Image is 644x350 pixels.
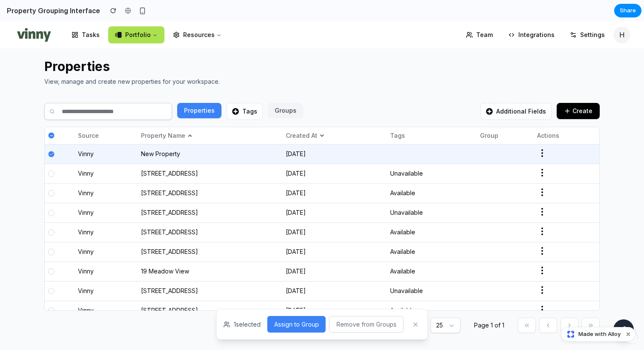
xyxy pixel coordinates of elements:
[75,260,137,279] td: Vinny
[138,221,282,240] td: [STREET_ADDRESS]
[613,5,630,22] span: H
[65,5,106,22] a: Tasks
[17,7,51,20] img: Logo
[578,330,621,339] span: Made with Alloy
[282,182,387,201] td: [DATE]
[572,85,592,94] span: Create
[563,5,612,22] a: Settings
[534,106,599,123] th: Actions
[387,106,477,123] th: Tags
[282,279,387,299] td: [DATE]
[267,295,326,311] button: Assign to Group
[138,240,282,260] td: 19 Meadow View
[387,182,477,201] td: Unavailable
[614,4,641,17] button: Share
[564,86,571,93] img: Add
[44,56,220,65] p: View, manage and create new properties for your workspace.
[75,162,137,182] td: Vinny
[620,6,636,15] span: Share
[138,182,282,201] td: [STREET_ADDRESS]
[282,201,387,221] td: [DATE]
[282,240,387,260] td: [DATE]
[75,182,137,201] td: Vinny
[75,240,137,260] td: Vinny
[75,279,137,299] td: Vinny
[75,106,137,123] th: Source
[3,6,100,16] h2: Property Grouping Interface
[75,142,137,162] td: Vinny
[138,260,282,279] td: [STREET_ADDRESS]
[138,142,282,162] td: [STREET_ADDRESS]
[286,110,317,119] span: Created At
[49,86,55,94] img: Search
[282,221,387,240] td: [DATE]
[75,221,137,240] td: Vinny
[227,82,263,99] button: Tags
[387,142,477,162] td: Unavailable
[44,37,600,53] h2: Properties
[166,5,228,22] button: Resources
[459,5,500,22] a: Team
[234,299,261,307] span: 1 selected
[387,260,477,279] td: Unavailable
[75,123,137,142] td: Vinny
[138,201,282,221] td: [STREET_ADDRESS]
[387,240,477,260] td: Available
[141,110,185,119] span: Property Name
[75,201,137,221] td: Vinny
[387,162,477,182] td: Available
[387,221,477,240] td: Available
[474,300,504,308] span: Page 1 of 1
[138,123,282,142] td: New Property
[501,5,561,22] a: Integrations
[387,279,477,299] td: Available
[282,142,387,162] td: [DATE]
[480,82,552,99] button: Additional Fields
[477,106,534,123] th: Group
[138,279,282,299] td: [STREET_ADDRESS]
[108,5,164,22] button: Portfolio
[282,123,387,142] td: [DATE]
[282,260,387,279] td: [DATE]
[329,295,404,311] button: Remove from Groups
[268,82,303,97] button: Groups
[623,329,633,339] button: Dismiss watermark
[561,330,621,339] a: Made with Alloy
[387,201,477,221] td: Available
[138,162,282,182] td: [STREET_ADDRESS]
[177,82,221,97] button: Properties
[282,162,387,182] td: [DATE]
